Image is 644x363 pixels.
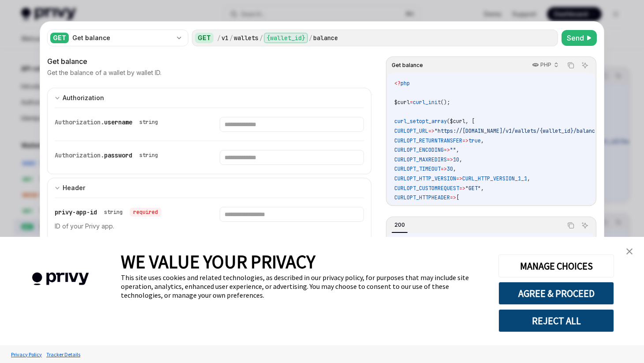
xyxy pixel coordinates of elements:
div: Header [63,183,85,193]
div: privy-app-id [55,207,161,217]
img: company logo [13,260,108,298]
p: PHP [540,61,551,68]
span: (); [441,99,450,106]
span: true [468,137,481,144]
span: password [104,151,132,159]
span: CURLOPT_HTTPHEADER [394,194,450,201]
span: ( [447,118,450,125]
span: "GET" [465,185,481,192]
button: Send [562,30,597,46]
button: Copy the contents from the code block [565,220,577,231]
span: Authorization. [55,118,104,126]
div: This site uses cookies and related technologies, as described in our privacy policy, for purposes... [121,273,485,299]
div: / [259,34,263,42]
button: expand input section [47,178,371,198]
button: Ask AI [579,220,591,231]
span: CURL_HTTP_VERSION_1_1 [462,175,527,182]
span: curl_setopt_array [394,118,447,125]
span: CURLOPT_CUSTOMREQUEST [394,185,459,192]
div: required [130,208,161,217]
button: MANAGE CHOICES [498,254,614,277]
span: , [481,137,484,144]
button: REJECT ALL [498,309,614,332]
span: , [456,146,459,153]
span: = [410,99,413,106]
button: Copy the contents from the code block [565,60,577,71]
span: $curl [450,118,465,125]
span: , [ [465,118,475,125]
div: wallets [234,34,258,42]
span: curl_init [413,99,441,106]
div: Authorization.password [55,150,161,161]
span: => [441,165,447,172]
span: => [447,156,453,163]
button: Ask AI [579,60,591,71]
span: , [453,165,456,172]
span: WE VALUE YOUR PRIVACY [121,250,315,273]
span: CURLOPT_RETURNTRANSFER [394,137,462,144]
span: => [456,175,462,182]
div: Get balance [47,56,371,67]
img: close banner [626,248,633,254]
span: CURLOPT_TIMEOUT [394,165,441,172]
p: ID of your Privy app. [55,221,198,232]
a: Tracker Details [44,347,82,362]
span: username [104,118,132,126]
div: GET [195,33,213,43]
span: => [450,194,456,201]
span: 10 [453,156,459,163]
span: $curl [394,99,410,106]
span: CURLOPT_ENCODING [394,146,444,153]
div: Authorization [63,93,104,103]
p: Get the balance of a wallet by wallet ID. [47,68,161,77]
a: Privacy Policy [9,347,44,362]
div: / [217,34,221,42]
span: , [459,156,462,163]
div: / [309,34,312,42]
span: CURLOPT_URL [394,127,428,135]
button: PHP [528,58,562,73]
span: php [401,80,410,87]
button: expand input section [47,88,371,108]
span: "https://[DOMAIN_NAME]/v1/wallets/{wallet_id}/balance" [434,127,601,135]
div: {wallet_id} [264,33,308,43]
span: Send [567,33,584,43]
div: 200 [392,220,408,230]
span: "Authorization: Basic <encoded-value>" [394,204,512,211]
span: => [462,137,468,144]
span: => [459,185,465,192]
button: AGREE & PROCEED [498,282,614,305]
span: CURLOPT_HTTP_VERSION [394,175,456,182]
span: => [428,127,434,135]
span: , [527,175,530,182]
div: / [229,34,233,42]
span: privy-app-id [55,208,97,216]
span: Get balance [392,62,423,69]
span: "" [450,146,456,153]
span: <? [394,80,401,87]
span: 30 [447,165,453,172]
span: CURLOPT_MAXREDIRS [394,156,447,163]
div: v1 [221,34,228,42]
div: GET [50,33,69,43]
div: Get balance [72,34,172,42]
span: , [512,204,515,211]
span: Authorization. [55,151,104,159]
div: balance [313,34,338,42]
a: close banner [621,243,638,260]
span: , [481,185,484,192]
button: GETGet balance [47,29,188,47]
span: [ [456,194,459,201]
div: Authorization.username [55,117,161,127]
span: => [444,146,450,153]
